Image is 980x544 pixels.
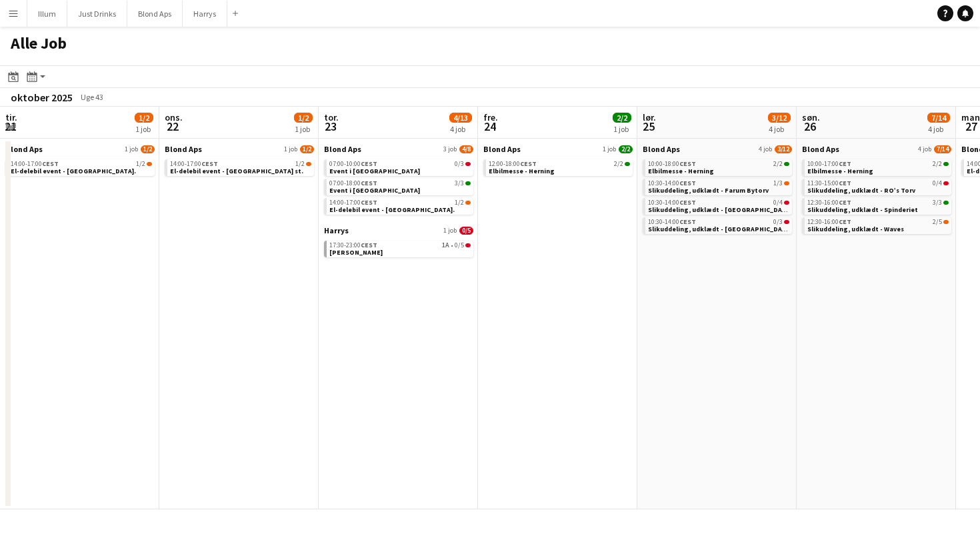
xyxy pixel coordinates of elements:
a: 10:30-14:00CEST0/4Slikuddeling, udklædt - [GEOGRAPHIC_DATA] Midtpunkt [648,198,789,213]
span: 2/2 [614,161,623,167]
div: 4 job [450,124,471,134]
span: 14:00-17:00 [329,199,377,206]
span: 7/14 [927,113,950,123]
span: 2/5 [933,219,942,225]
a: 17:30-23:00CEST1A•0/5[PERSON_NAME] [329,241,471,256]
span: tor. [324,111,339,123]
span: 1/2 [455,199,464,206]
a: 14:00-17:00CEST1/2El-delebil event - [GEOGRAPHIC_DATA]. [11,159,152,175]
span: Slikuddeling, udklædt - Hørsholm Midtpunkt [648,205,827,214]
button: Illum [27,1,67,27]
span: 10:30-14:00 [648,180,696,187]
span: Event i Palads teatret [329,167,420,175]
span: 2/2 [619,145,633,153]
span: 0/4 [784,201,789,205]
span: 1/2 [294,113,313,123]
span: 1/2 [141,145,155,153]
span: CEST [679,179,696,187]
a: 12:30-16:00CET2/5Slikuddeling, udklædt - Waves [807,217,949,233]
span: 0/3 [465,162,471,166]
span: 2/5 [943,220,949,224]
span: Blond Aps [324,144,361,154]
a: 10:30-14:00CEST1/3Slikuddeling, udklædt - Farum Bytorv [648,179,789,194]
span: CEST [42,159,59,168]
span: Blond Aps [5,144,43,154]
span: CEST [201,159,218,168]
span: 23 [322,119,339,134]
span: tir. [5,111,17,123]
a: 07:00-10:00CEST0/3Event i [GEOGRAPHIC_DATA] [329,159,471,175]
a: 14:00-17:00CEST1/2El-delebil event - [GEOGRAPHIC_DATA]. [329,198,471,213]
span: 26 [800,119,820,134]
span: 0/5 [455,242,464,249]
span: Harrys [324,225,349,235]
span: 3/3 [933,199,942,206]
div: Blond Aps1 job1/214:00-17:00CEST1/2El-delebil event - [GEOGRAPHIC_DATA] st. [165,144,314,179]
span: Elbilmesse - Herning [648,167,714,175]
a: 12:00-18:00CEST2/2Elbilmesse - Herning [489,159,630,175]
span: CEST [361,241,377,249]
span: CEST [361,159,377,168]
a: Harrys1 job0/5 [324,225,473,235]
span: Slikuddeling, udklædt - Farum Bytorv [648,186,769,195]
button: Harrys [183,1,227,27]
span: 1 job [125,145,138,153]
a: 11:30-15:00CET0/4Slikuddeling, udklædt - RO’s Torv [807,179,949,194]
span: 12:30-16:00 [807,199,851,206]
a: Blond Aps4 job3/12 [643,144,792,154]
span: 0/4 [773,199,783,206]
div: 4 job [769,124,790,134]
div: 4 job [928,124,949,134]
span: 14:00-17:00 [11,161,59,167]
span: 2/2 [933,161,942,167]
span: Slikuddeling, udklædt - Waves [807,225,904,233]
span: 10:30-14:00 [648,219,696,225]
a: 12:30-16:00CET3/3Slikuddeling, udklædt - Spinderiet [807,198,949,213]
a: Blond Aps1 job1/2 [165,144,314,154]
div: • [329,242,471,249]
span: Blond Aps [165,144,202,154]
div: Blond Aps1 job2/212:00-18:00CEST2/2Elbilmesse - Herning [483,144,633,179]
span: El-delebil event - Vedbæk st. [11,167,136,175]
span: CEST [361,198,377,207]
span: 1/3 [773,180,783,187]
span: CET [839,198,851,207]
span: ons. [165,111,183,123]
span: 1/2 [306,162,311,166]
span: 25 [641,119,656,134]
a: Blond Aps4 job7/14 [802,144,951,154]
span: 3/3 [465,181,471,185]
span: 3/12 [775,145,792,153]
span: 2/2 [943,162,949,166]
span: 17:30-23:00 [329,242,377,249]
span: Slikuddeling, udklædt - Spinderiet [807,205,918,214]
span: Harrys - Parken [329,248,383,257]
span: søn. [802,111,820,123]
div: Blond Aps3 job4/807:00-10:00CEST0/3Event i [GEOGRAPHIC_DATA]07:00-18:00CEST3/3Event i [GEOGRAPHIC... [324,144,473,225]
span: Elbilmesse - Herning [489,167,555,175]
a: 14:00-17:00CEST1/2El-delebil event - [GEOGRAPHIC_DATA] st. [170,159,311,175]
span: 24 [481,119,498,134]
span: 1/2 [300,145,314,153]
span: CET [839,159,851,168]
span: CEST [679,217,696,226]
div: 1 job [613,124,631,134]
span: 11:30-15:00 [807,180,851,187]
span: 2/2 [773,161,783,167]
span: 14:00-17:00 [170,161,218,167]
span: 10:00-17:00 [807,161,851,167]
span: 1/2 [295,161,305,167]
span: 1 job [603,145,616,153]
span: Blond Aps [483,144,521,154]
div: Blond Aps4 job7/1410:00-17:00CET2/2Elbilmesse - Herning11:30-15:00CET0/4Slikuddeling, udklædt - R... [802,144,951,237]
span: El-delebil event - Høje Taastrup st. [170,167,303,175]
span: 1/2 [136,161,145,167]
span: 3/12 [768,113,791,123]
span: 0/3 [773,219,783,225]
span: Event i Palads teatret [329,186,420,195]
span: 21 [3,119,17,134]
button: Just Drinks [67,1,127,27]
div: oktober 2025 [11,91,73,104]
span: Blond Aps [643,144,680,154]
span: 1 job [443,227,457,235]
